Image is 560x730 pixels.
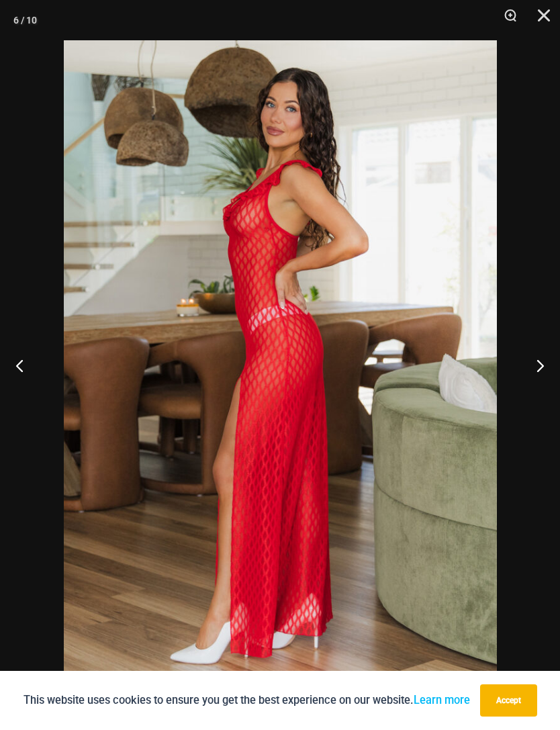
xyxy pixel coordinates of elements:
[64,40,497,690] img: Sometimes Red 587 Dress 03
[480,684,537,717] button: Accept
[13,10,37,30] div: 6 / 10
[510,332,560,399] button: Next
[414,694,470,706] a: Learn more
[24,691,470,709] p: This website uses cookies to ensure you get the best experience on our website.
